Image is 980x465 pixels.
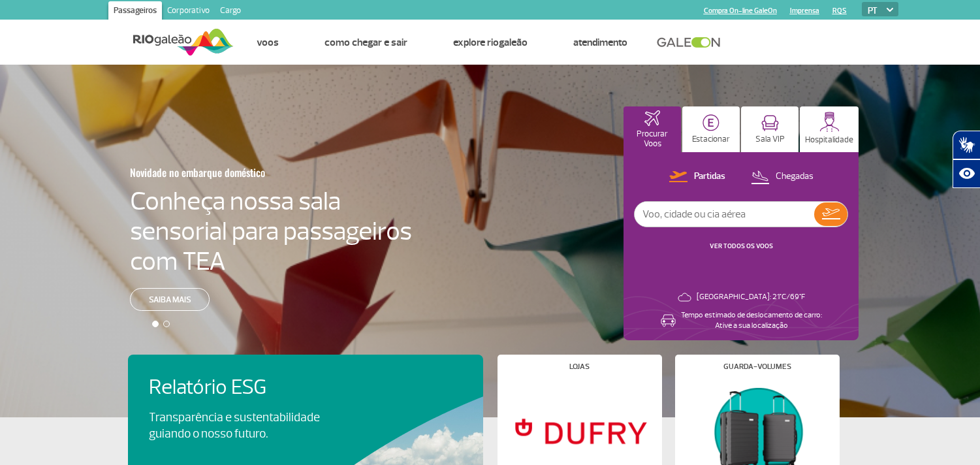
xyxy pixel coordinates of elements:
[644,110,660,126] img: airplaneHomeActive.svg
[741,106,798,152] button: Sala VIP
[953,131,980,159] button: Abrir tradutor de língua de sinais.
[703,114,719,131] img: carParkingHome.svg
[149,376,462,442] a: Relatório ESGTransparência e sustentabilidade guiando o nosso futuro.
[257,36,279,49] a: Voos
[569,363,590,370] h4: Lojas
[215,1,246,22] a: Cargo
[108,1,162,22] a: Passageiros
[162,1,215,22] a: Corporativo
[453,36,528,49] a: Explore RIOgaleão
[800,106,859,152] button: Hospitalidade
[694,170,725,183] p: Partidas
[130,159,348,186] h3: Novidade no embarque doméstico
[747,168,817,185] button: Chegadas
[953,159,980,188] button: Abrir recursos assistivos.
[149,376,356,400] h4: Relatório ESG
[665,168,729,185] button: Partidas
[130,288,210,311] a: Saiba mais
[776,170,814,183] p: Chegadas
[682,106,740,152] button: Estacionar
[697,292,805,302] p: [GEOGRAPHIC_DATA]: 21°C/69°F
[761,115,779,131] img: vipRoom.svg
[710,242,773,250] a: VER TODOS OS VOOS
[681,310,822,331] p: Tempo estimado de deslocamento de carro: Ative a sua localização
[805,135,853,145] p: Hospitalidade
[832,7,847,15] a: RQS
[630,129,674,149] p: Procurar Voos
[635,202,814,227] input: Voo, cidade ou cia aérea
[953,131,980,188] div: Plugin de acessibilidade da Hand Talk.
[704,7,777,15] a: Compra On-line GaleOn
[790,7,819,15] a: Imprensa
[706,241,777,251] button: VER TODOS OS VOOS
[819,112,840,132] img: hospitality.svg
[723,363,791,370] h4: Guarda-volumes
[573,36,627,49] a: Atendimento
[692,135,730,144] p: Estacionar
[324,36,407,49] a: Como chegar e sair
[755,135,785,144] p: Sala VIP
[624,106,681,152] button: Procurar Voos
[149,409,334,442] p: Transparência e sustentabilidade guiando o nosso futuro.
[130,186,412,276] h4: Conheça nossa sala sensorial para passageiros com TEA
